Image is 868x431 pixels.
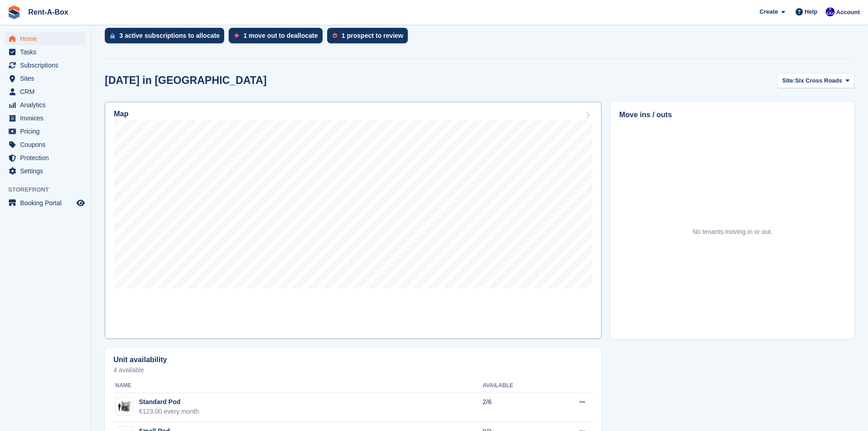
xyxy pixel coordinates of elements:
a: Map [105,102,601,339]
img: prospect-51fa495bee0391a8d652442698ab0144808aea92771e9ea1ae160a38d050c398.svg [333,33,337,38]
span: Analytics [20,99,75,111]
span: Sites [20,72,75,85]
button: Site: Six Cross Roads [777,73,854,88]
span: Create [760,7,778,16]
h2: Move ins / outs [619,109,846,120]
img: Colin O Shea [826,7,835,16]
th: Available [483,379,550,393]
span: Help [805,7,817,16]
a: menu [5,32,86,45]
span: Coupons [20,138,75,151]
a: menu [5,72,86,85]
span: Storefront [8,185,91,194]
span: Settings [20,165,75,177]
img: active_subscription_to_allocate_icon-d502201f5373d7db506a760aba3b589e785aa758c864c3986d89f69b8ff3... [110,33,115,39]
a: menu [5,85,86,98]
td: 2/6 [483,393,550,422]
a: Preview store [75,197,86,208]
a: menu [5,99,86,111]
a: 1 prospect to review [327,28,412,48]
span: Subscriptions [20,59,75,72]
h2: Unit availability [113,356,167,364]
span: Booking Portal [20,197,75,209]
a: menu [5,125,86,138]
a: menu [5,197,86,209]
span: Six Cross Roads [795,76,842,85]
a: menu [5,59,86,72]
span: Account [836,8,860,17]
div: 1 prospect to review [342,32,403,39]
span: Pricing [20,125,75,138]
a: Rent-A-Box [25,5,72,20]
a: menu [5,151,86,164]
h2: [DATE] in [GEOGRAPHIC_DATA] [105,74,267,87]
div: Standard Pod [139,397,199,407]
a: 3 active subscriptions to allocate [105,28,229,48]
a: menu [5,112,86,125]
img: move_outs_to_deallocate_icon-f764333ba52eb49d3ac5e1228854f67142a1ed5810a6f6cc68b1a99e826820c5.svg [234,33,239,38]
span: Tasks [20,46,75,58]
p: 4 available [113,367,593,373]
span: Protection [20,151,75,164]
a: menu [5,165,86,177]
a: menu [5,46,86,58]
img: stora-icon-8386f47178a22dfd0bd8f6a31ec36ba5ce8667c1dd55bd0f319d3a0aa187defe.svg [7,5,21,19]
th: Name [113,379,483,393]
span: Invoices [20,112,75,125]
img: 30-sqft-unit%20(1).jpg [116,400,133,413]
div: 1 move out to deallocate [243,32,318,39]
div: No tenants moving in or out. [693,227,772,237]
a: menu [5,138,86,151]
span: CRM [20,85,75,98]
div: €123.00 every month [139,407,199,416]
h2: Map [114,110,128,118]
span: Site: [782,76,795,85]
div: 3 active subscriptions to allocate [119,32,220,39]
span: Home [20,32,75,45]
a: 1 move out to deallocate [229,28,327,48]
